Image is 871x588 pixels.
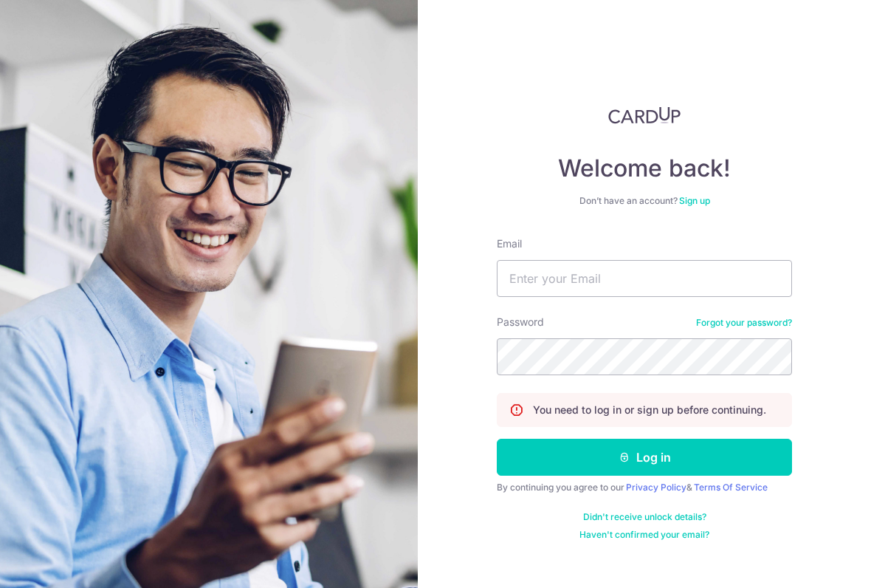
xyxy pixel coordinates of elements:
[679,195,710,206] a: Sign up
[626,482,686,493] a: Privacy Policy
[579,529,709,541] a: Haven't confirmed your email?
[694,482,768,493] a: Terms Of Service
[497,482,792,493] div: By continuing you agree to our &
[497,315,544,329] label: Password
[497,439,792,476] button: Log in
[696,317,792,329] a: Forgot your password?
[497,154,792,183] h4: Welcome back!
[497,260,792,297] input: Enter your Email
[533,403,766,417] p: You need to log in or sign up before continuing.
[608,106,681,124] img: CardUp Logo
[497,195,792,207] div: Don’t have an account?
[497,236,522,251] label: Email
[583,511,706,523] a: Didn't receive unlock details?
